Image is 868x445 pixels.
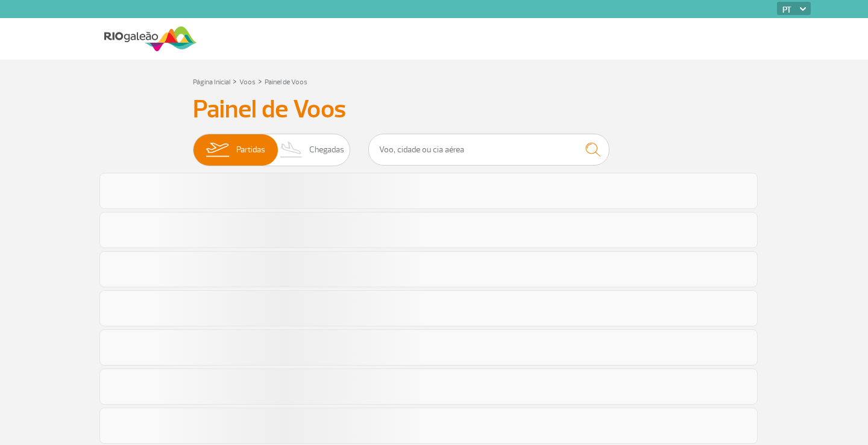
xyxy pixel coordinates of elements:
a: Voos [239,78,256,87]
img: slider-desembarque [274,134,309,166]
a: > [233,74,237,88]
span: Partidas [236,134,265,166]
a: > [258,74,262,88]
span: Chegadas [309,134,344,166]
h3: Painel de Voos [193,95,675,125]
img: slider-embarque [198,134,236,166]
a: Página Inicial [193,78,230,87]
a: Painel de Voos [265,78,307,87]
input: Voo, cidade ou cia aérea [368,134,609,166]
